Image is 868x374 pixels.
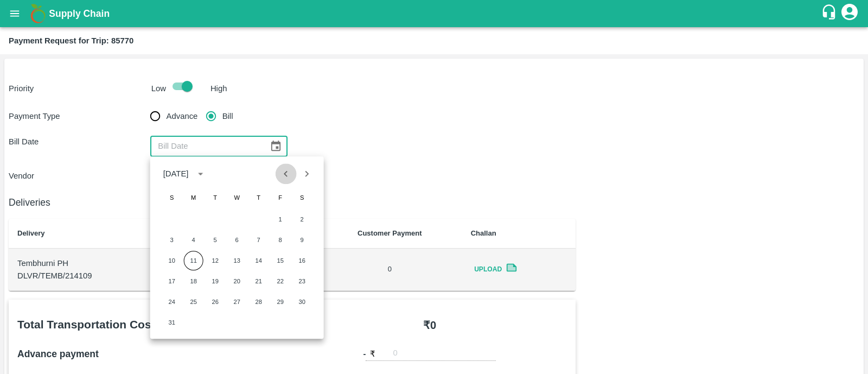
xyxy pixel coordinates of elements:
[363,348,366,360] b: -
[227,230,247,250] button: 6
[17,318,155,331] b: Total Transportation Cost
[271,271,290,291] button: 22
[9,83,147,94] p: Priority
[210,83,227,94] p: High
[249,271,269,291] button: 21
[292,187,312,208] span: Saturday
[192,165,209,182] button: calendar view is open, switch to year view
[17,270,163,282] p: DLVR/TEMB/214109
[162,187,182,208] span: Sunday
[162,230,182,250] button: 3
[9,136,150,148] p: Bill Date
[249,251,269,270] button: 14
[150,136,261,156] input: Bill Date
[206,187,225,208] span: Tuesday
[840,2,859,25] div: account of current user
[49,6,821,21] a: Supply Chain
[2,1,27,26] button: open drawer
[184,230,203,250] button: 4
[27,3,49,24] img: logo
[162,271,182,291] button: 17
[265,136,286,156] button: Choose date
[423,319,436,331] b: ₹ 0
[184,292,203,312] button: 25
[292,210,312,229] button: 2
[276,163,296,184] button: Previous month
[162,251,182,270] button: 10
[271,251,290,270] button: 15
[370,348,375,360] p: ₹
[9,110,150,122] p: Payment Type
[296,163,317,184] button: Next month
[271,210,290,229] button: 1
[17,257,163,269] p: Tembhurni PH
[184,251,203,270] button: 11
[227,292,247,312] button: 27
[292,251,312,270] button: 16
[292,230,312,250] button: 9
[9,36,133,45] b: Payment Request for Trip: 85770
[249,187,269,208] span: Thursday
[206,230,225,250] button: 5
[271,230,290,250] button: 8
[167,110,198,122] span: Advance
[17,229,45,237] b: Delivery
[227,251,247,270] button: 13
[163,168,189,180] div: [DATE]
[292,292,312,312] button: 30
[358,229,422,237] b: Customer Payment
[222,110,233,122] span: Bill
[317,249,462,291] td: 0
[206,271,225,291] button: 19
[249,230,269,250] button: 7
[184,187,203,208] span: Monday
[227,271,247,291] button: 20
[17,348,99,359] b: Advance payment
[393,346,496,361] input: 0
[227,187,247,208] span: Wednesday
[271,292,290,312] button: 29
[292,271,312,291] button: 23
[249,292,269,312] button: 28
[151,83,166,94] p: Low
[162,292,182,312] button: 24
[471,229,496,237] b: Challan
[184,271,203,291] button: 18
[471,262,506,277] span: Upload
[9,170,150,182] p: Vendor
[206,292,225,312] button: 26
[206,251,225,270] button: 12
[271,187,290,208] span: Friday
[821,4,840,23] div: customer-support
[9,195,576,210] h6: Deliveries
[162,313,182,332] button: 31
[49,8,110,19] b: Supply Chain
